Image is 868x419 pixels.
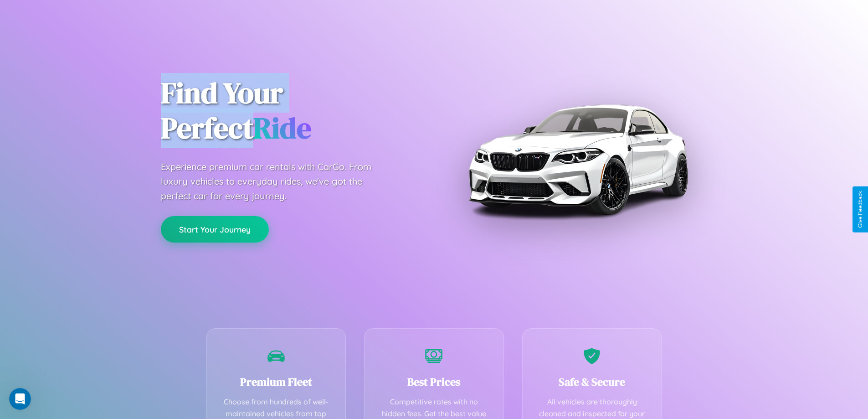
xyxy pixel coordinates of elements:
h3: Best Prices [378,374,490,389]
h3: Safe & Secure [536,374,648,389]
h3: Premium Fleet [221,374,332,389]
h1: Find Your Perfect [161,76,421,146]
span: Ride [253,108,311,148]
img: Premium BMW car rental vehicle [464,46,692,274]
p: Experience premium car rentals with CarGo. From luxury vehicles to everyday rides, we've got the ... [161,160,389,203]
iframe: Intercom live chat [9,388,31,410]
div: Give Feedback [857,191,863,228]
button: Start Your Journey [161,216,269,243]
